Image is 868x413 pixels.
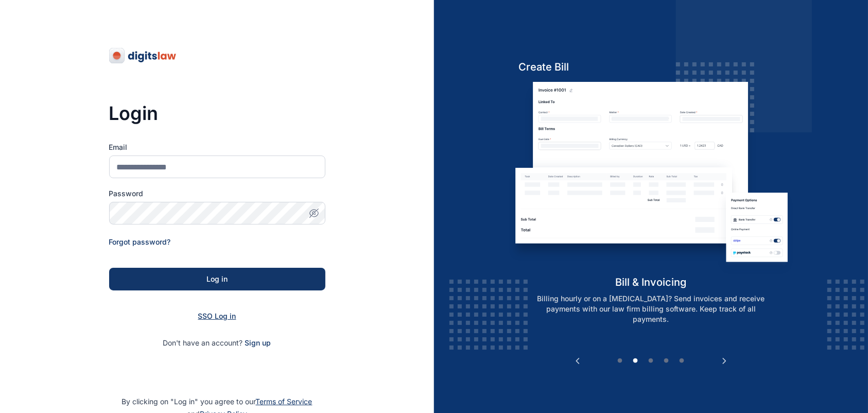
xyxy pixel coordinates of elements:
h3: Login [109,103,325,124]
a: SSO Log in [198,312,236,320]
img: digitslaw-logo [109,47,177,64]
button: Previous [572,356,583,366]
button: 2 [631,356,641,366]
label: Password [109,188,325,199]
button: 5 [677,356,687,366]
a: Sign up [245,338,271,347]
a: Forgot password? [109,237,171,246]
button: 4 [662,356,672,366]
span: Sign up [245,338,271,348]
button: 1 [615,356,626,366]
div: Log in [126,274,309,284]
button: 3 [646,356,656,366]
button: Next [719,356,730,366]
label: Email [109,142,325,152]
h5: Create Bill [508,60,794,74]
h5: bill & invoicing [508,275,794,289]
button: Log in [109,268,325,290]
p: Billing hourly or on a [MEDICAL_DATA]? Send invoices and receive payments with our law firm billi... [519,294,783,324]
p: Don't have an account? [109,338,325,348]
a: Terms of Service [256,397,313,406]
img: bill-and-invoicin [508,82,794,275]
